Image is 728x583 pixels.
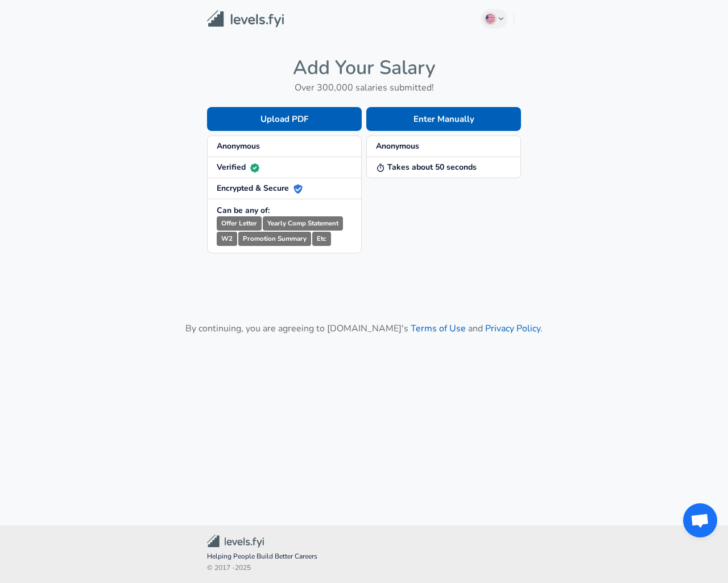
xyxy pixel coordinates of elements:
[312,232,331,246] small: Etc
[217,162,259,173] strong: Verified
[486,14,495,23] img: English (US)
[217,141,260,151] strong: Anonymous
[217,183,303,194] strong: Encrypted & Secure
[376,162,477,173] strong: Takes about 50 seconds
[207,107,362,131] button: Upload PDF
[207,56,521,80] h4: Add Your Salary
[207,80,521,96] h6: Over 300,000 salaries submitted!
[207,10,284,28] img: Levels.fyi
[366,107,521,131] button: Enter Manually
[238,232,311,246] small: Promotion Summary
[411,322,466,335] a: Terms of Use
[217,205,270,216] strong: Can be any of:
[217,232,237,246] small: W2
[485,322,540,335] a: Privacy Policy
[481,9,508,28] button: English (US)
[376,141,419,151] strong: Anonymous
[207,551,521,563] span: Helping People Build Better Careers
[207,535,264,548] img: Levels.fyi Community
[217,216,262,231] small: Offer Letter
[683,503,717,537] div: Open chat
[207,563,521,574] span: © 2017 - 2025
[263,216,343,231] small: Yearly Comp Statement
